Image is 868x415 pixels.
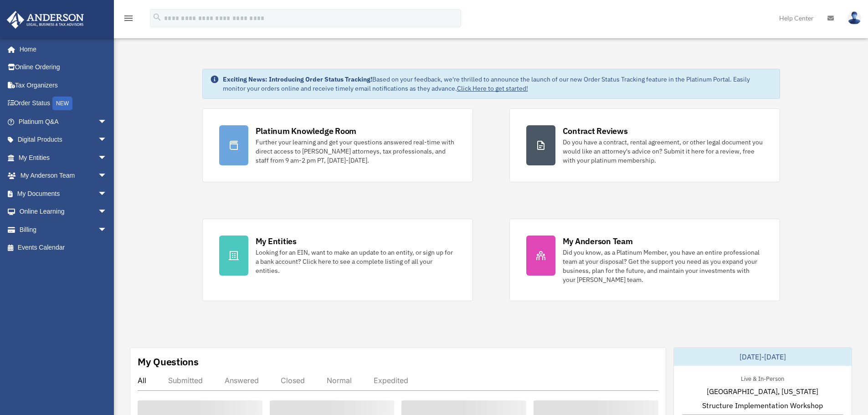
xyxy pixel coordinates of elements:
a: Digital Productsarrow_drop_down [6,131,121,149]
span: arrow_drop_down [98,131,116,149]
div: Based on your feedback, we're thrilled to announce the launch of our new Order Status Tracking fe... [223,75,772,93]
a: Order StatusNEW [6,94,121,113]
a: Online Learningarrow_drop_down [6,203,121,221]
div: Submitted [168,376,203,385]
div: Looking for an EIN, want to make an update to an entity, or sign up for a bank account? Click her... [256,248,456,275]
div: Expedited [374,376,408,385]
div: Further your learning and get your questions answered real-time with direct access to [PERSON_NAM... [256,138,456,165]
span: [GEOGRAPHIC_DATA], [US_STATE] [707,386,818,397]
span: arrow_drop_down [98,167,116,185]
div: All [138,376,146,385]
i: search [152,12,162,22]
a: Online Ordering [6,58,121,77]
a: Billingarrow_drop_down [6,220,121,239]
strong: Exciting News: Introducing Order Status Tracking! [223,75,372,83]
span: arrow_drop_down [98,203,116,221]
span: arrow_drop_down [98,149,116,167]
a: Platinum Knowledge Room Further your learning and get your questions answered real-time with dire... [202,108,473,182]
a: Platinum Q&Aarrow_drop_down [6,113,121,131]
div: My Questions [138,355,199,369]
span: Structure Implementation Workshop [702,400,823,411]
span: arrow_drop_down [98,220,116,239]
div: Closed [281,376,305,385]
i: menu [123,13,134,24]
div: Answered [225,376,259,385]
span: arrow_drop_down [98,184,116,203]
a: My Anderson Teamarrow_drop_down [6,167,121,185]
div: Do you have a contract, rental agreement, or other legal document you would like an attorney's ad... [563,138,763,165]
div: My Anderson Team [563,236,633,247]
a: menu [123,16,134,24]
span: arrow_drop_down [98,113,116,131]
div: Normal [327,376,352,385]
a: Events Calendar [6,239,121,257]
a: My Documentsarrow_drop_down [6,184,121,203]
a: Contract Reviews Do you have a contract, rental agreement, or other legal document you would like... [509,108,780,182]
div: Live & In-Person [734,373,791,383]
img: User Pic [847,11,861,25]
img: Anderson Advisors Platinum Portal [4,11,87,29]
div: [DATE]-[DATE] [674,348,852,366]
div: My Entities [256,236,297,247]
div: Contract Reviews [563,125,628,137]
a: Tax Organizers [6,76,121,94]
div: Platinum Knowledge Room [256,125,357,137]
div: Did you know, as a Platinum Member, you have an entire professional team at your disposal? Get th... [563,248,763,284]
a: Click Here to get started! [457,84,528,92]
a: My Entitiesarrow_drop_down [6,149,121,167]
a: Home [6,40,116,58]
a: My Entities Looking for an EIN, want to make an update to an entity, or sign up for a bank accoun... [202,219,473,301]
div: NEW [52,97,72,110]
a: My Anderson Team Did you know, as a Platinum Member, you have an entire professional team at your... [509,219,780,301]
